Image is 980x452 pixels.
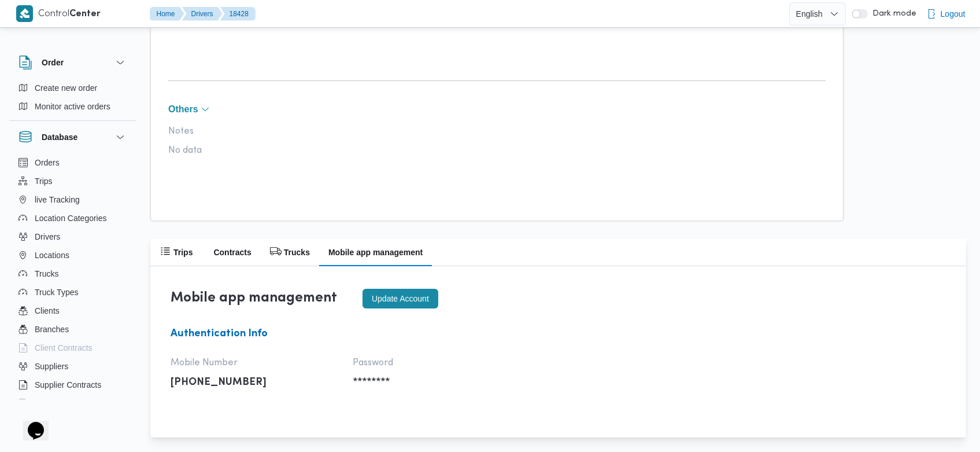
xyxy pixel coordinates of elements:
[353,358,523,368] span: Password
[168,105,826,114] button: Others
[182,7,223,21] button: Drivers
[35,174,53,188] span: Trips
[14,153,132,172] button: Orders
[171,328,946,340] h3: Authentication Info
[14,376,132,394] button: Supplier Contracts
[35,267,58,281] span: Trucks
[35,322,69,336] span: Branches
[42,130,77,144] h3: Database
[284,245,310,259] h2: Trucks
[168,105,198,114] span: Others
[14,190,132,209] button: live Tracking
[213,245,251,259] h2: Contracts
[12,406,49,440] iframe: chat widget
[70,10,101,19] b: Center
[35,341,93,355] span: Client Contracts
[35,211,107,225] span: Location Categories
[173,245,193,259] h2: Trips
[14,394,132,413] button: Devices
[35,248,69,262] span: Locations
[171,291,337,306] h2: Mobile app management
[171,377,341,389] p: [PHONE_NUMBER]
[14,97,132,116] button: Monitor active orders
[168,126,313,137] span: Notes
[35,304,60,318] span: Clients
[168,117,826,203] div: Others
[14,172,132,190] button: Trips
[220,7,256,21] button: 18428
[35,359,68,373] span: Suppliers
[328,245,423,259] h2: Mobile app management
[14,339,132,357] button: Client Contracts
[363,289,438,308] button: Update account
[150,7,184,21] button: Home
[168,145,313,156] span: No data
[14,79,132,97] button: Create new order
[14,264,132,283] button: Trucks
[16,5,33,22] img: X8yXhbKr1z7QwAAAABJRU5ErkJggg==
[14,227,132,246] button: Drivers
[14,320,132,339] button: Branches
[171,358,341,368] span: Mobile Number
[14,302,132,320] button: Clients
[14,209,132,227] button: Location Categories
[9,79,136,120] div: Order
[941,7,966,21] span: Logout
[9,153,136,404] div: Database
[35,230,60,244] span: Drivers
[922,2,970,25] button: Logout
[19,56,127,69] button: Order
[35,100,110,113] span: Monitor active orders
[35,81,97,95] span: Create new order
[35,396,64,410] span: Devices
[19,130,127,144] button: Database
[35,285,78,299] span: Truck Types
[868,9,916,19] span: Dark mode
[35,378,101,392] span: Supplier Contracts
[14,283,132,302] button: Truck Types
[42,56,64,69] h3: Order
[35,156,60,170] span: Orders
[35,193,80,207] span: live Tracking
[14,246,132,264] button: Locations
[14,357,132,376] button: Suppliers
